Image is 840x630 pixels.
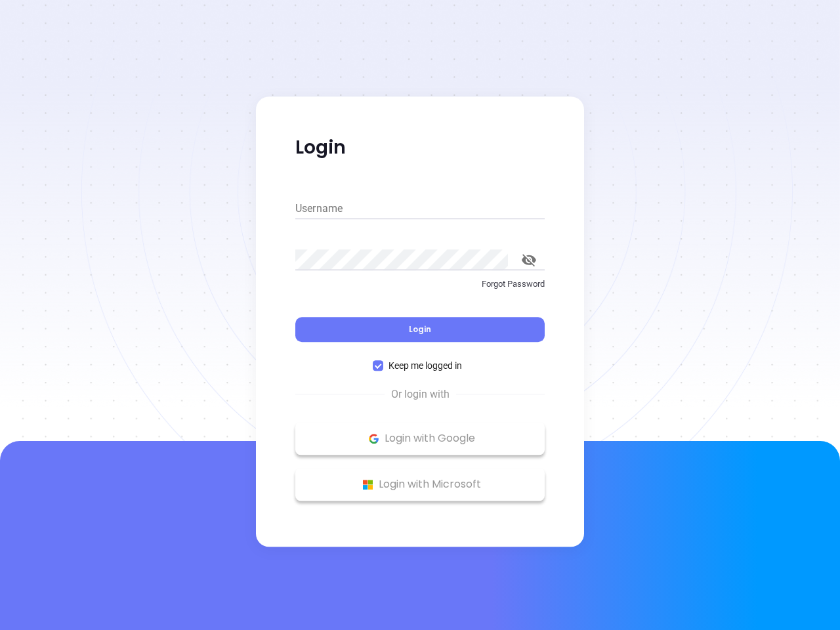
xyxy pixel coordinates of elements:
a: Forgot Password [295,278,545,301]
button: Microsoft Logo Login with Microsoft [295,468,545,501]
span: Or login with [385,387,456,402]
button: toggle password visibility [513,244,545,276]
p: Forgot Password [295,278,545,291]
p: Login with Microsoft [302,474,538,494]
p: Login [295,136,545,159]
button: Login [295,317,545,342]
button: Google Logo Login with Google [295,422,545,455]
img: Microsoft Logo [360,476,376,493]
img: Google Logo [366,430,382,447]
span: Keep me logged in [383,358,467,373]
span: Login [409,324,431,335]
p: Login with Google [302,429,538,448]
